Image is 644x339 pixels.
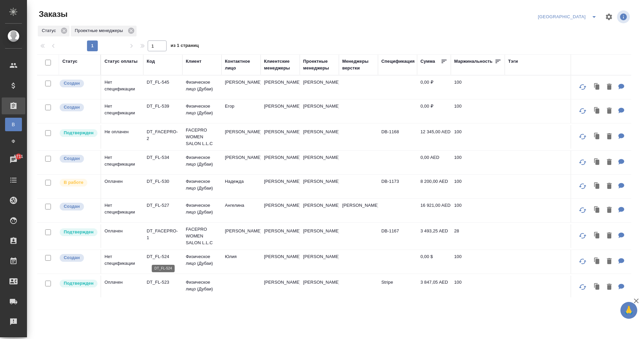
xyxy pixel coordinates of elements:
td: [PERSON_NAME] [300,125,339,149]
p: Подтвержден [64,280,93,287]
a: 5711 [2,151,25,168]
p: Физическое лицо (Дубаи) [186,79,218,92]
div: Выставляет КМ после уточнения всех необходимых деталей и получения согласия клиента на запуск. С ... [59,228,97,237]
td: [PERSON_NAME] [261,76,300,99]
td: Нет спецификации [101,250,143,274]
td: 100 [451,199,505,222]
span: 🙏 [623,303,635,317]
div: Проектные менеджеры [303,58,335,72]
button: Обновить [575,178,591,194]
td: [PERSON_NAME] [261,175,300,198]
button: Обновить [575,129,591,145]
p: Физическое лицо (Дубаи) [186,202,218,216]
div: Контактное лицо [225,58,257,72]
div: Выставляется автоматически при создании заказа [59,103,97,112]
span: Ф [8,138,19,145]
a: В [5,118,22,131]
button: Для КМ: от КВ открытие счета в банке [615,80,628,94]
button: Обновить [575,103,591,119]
td: [PERSON_NAME] [222,151,261,174]
p: Подтвержден [64,130,93,136]
button: Обновить [575,279,591,295]
span: Заказы [37,9,67,20]
td: Надежда [222,175,261,198]
button: Клонировать [591,280,604,294]
button: Обновить [575,154,591,170]
div: split button [536,11,601,22]
button: Для КМ: оплата В.Печенкиной за eTrade licence 16.09 поучение инфы от них [615,280,628,294]
td: Нет спецификации [101,151,143,174]
button: 🙏 [620,302,637,319]
button: Для КМ: SOK BEAUTY FZ LLC последний въезд был 10 июня 2024 года айди действует до января 2026 год... [615,156,628,169]
span: Посмотреть информацию [617,10,631,23]
td: 8 200,00 AED [417,175,451,198]
button: Для КМ: от КВ: легализация уставных документов для России 1 Легализация в дубае 2 верстка перевод... [615,203,628,217]
button: Удалить [604,255,615,269]
td: Оплачен [101,175,143,198]
td: 100 [451,151,505,174]
button: Клонировать [591,255,604,269]
div: Выставляет ПМ после принятия заказа от КМа [59,178,97,187]
span: В [8,121,19,128]
button: Удалить [604,104,615,118]
div: Проектные менеджеры [71,26,137,36]
td: 100 [451,250,505,274]
p: DT_FACEPRO-1 [147,228,179,241]
div: Клиент [186,58,201,65]
td: [PERSON_NAME] [300,151,339,174]
p: DT_FACEPRO-2 [147,129,179,142]
td: DB-1167 [378,224,417,248]
td: Нет спецификации [101,199,143,222]
td: 16 921,00 AED [417,199,451,222]
p: В работе [64,179,83,186]
td: Не оплачен [101,125,143,149]
td: Нет спецификации [101,76,143,99]
td: DB-1173 [378,175,417,198]
div: Тэги [508,58,518,65]
div: Статус [62,58,78,65]
td: [PERSON_NAME] [261,125,300,149]
td: [PERSON_NAME] [222,76,261,99]
button: Для КМ: Легализация диплома для сотрудницы Алия [615,229,628,243]
button: Обновить [575,253,591,270]
div: Выставляется автоматически при создании заказа [59,202,97,211]
button: Удалить [604,229,615,243]
div: Выставляет КМ после уточнения всех необходимых деталей и получения согласия клиента на запуск. С ... [59,129,97,138]
button: Клонировать [591,229,604,243]
td: Егор [222,100,261,123]
div: Статус оплаты [105,58,138,65]
td: 28 [451,224,505,248]
td: 12 345,00 AED [417,125,451,149]
button: Обновить [575,228,591,244]
button: Удалить [604,156,615,169]
button: Клонировать [591,203,604,217]
td: DB-1168 [378,125,417,149]
button: Удалить [604,203,615,217]
td: 100 [451,175,505,198]
p: DT_FL-527 [147,202,179,209]
p: Создан [64,80,80,87]
p: DT_FL-530 [147,178,179,185]
span: из 1 страниц [171,41,199,51]
a: Ф [5,135,22,148]
td: [PERSON_NAME] [222,125,261,149]
button: Для КМ: от КВ получение визы [615,104,628,118]
p: Физическое лицо (Дубаи) [186,279,218,292]
td: 100 [451,100,505,123]
td: Ангелина [222,199,261,222]
button: Обновить [575,79,591,95]
td: [PERSON_NAME] [261,199,300,222]
td: 0,00 AED [417,151,451,174]
td: [PERSON_NAME] [300,76,339,99]
td: 100 [451,125,505,149]
p: Физическое лицо (Дубаи) [186,103,218,116]
td: 3 847,05 AED [417,276,451,299]
p: DT_FL-545 [147,79,179,86]
button: Обновить [575,202,591,218]
td: [PERSON_NAME] [300,175,339,198]
button: Клонировать [591,104,604,118]
td: [PERSON_NAME] [261,100,300,123]
button: Удалить [604,179,615,193]
div: Выставляется автоматически при создании заказа [59,253,97,262]
p: Создан [64,254,80,261]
